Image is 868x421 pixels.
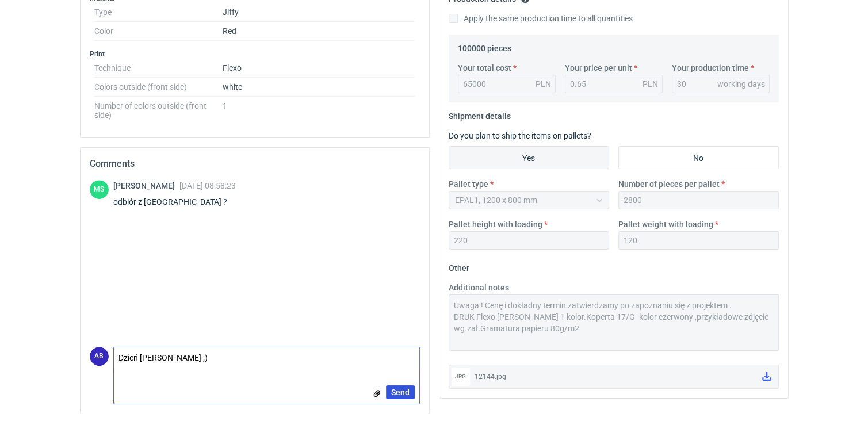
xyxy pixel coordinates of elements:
[223,22,415,41] dd: Red
[717,78,765,90] div: working days
[449,107,511,121] legend: Shipment details
[449,219,542,230] label: Pallet height with loading
[223,3,415,22] dd: Jiffy
[90,347,109,366] div: Agnieszka Biniarz
[90,180,109,199] div: Maciej Sikora
[672,62,749,74] label: Your production time
[536,78,551,90] div: PLN
[449,294,779,351] textarea: Uwaga ! Cenę i dokładny termin zatwierdzamy po zapoznaniu się z projektem . DRUK Flexo [PERSON_NA...
[90,157,420,171] h2: Comments
[113,181,179,190] span: [PERSON_NAME]
[386,385,415,399] button: Send
[90,49,420,59] h3: Print
[449,259,469,273] legend: Other
[90,347,109,366] figcaption: AB
[94,78,223,97] dt: Colors outside (front side)
[223,59,415,78] dd: Flexo
[223,78,415,97] dd: white
[179,181,236,190] span: [DATE] 08:58:23
[449,178,488,190] label: Pallet type
[449,282,509,293] label: Additional notes
[94,97,223,120] dt: Number of colors outside (front side)
[94,22,223,41] dt: Color
[114,347,419,372] textarea: Dzień [PERSON_NAME] ;)
[94,59,223,78] dt: Technique
[618,178,720,190] label: Number of pieces per pallet
[94,3,223,22] dt: Type
[449,13,633,24] label: Apply the same production time to all quantities
[449,131,591,140] label: Do you plan to ship the items on pallets?
[565,62,632,74] label: Your price per unit
[452,368,470,386] div: jpg
[643,78,658,90] div: PLN
[475,371,753,382] div: 12144.jpg
[113,196,241,208] div: odbiór z [GEOGRAPHIC_DATA] ?
[458,62,511,74] label: Your total cost
[458,39,511,53] legend: 100000 pieces
[618,219,713,230] label: Pallet weight with loading
[223,97,415,120] dd: 1
[90,180,109,199] figcaption: MS
[391,388,410,396] span: Send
